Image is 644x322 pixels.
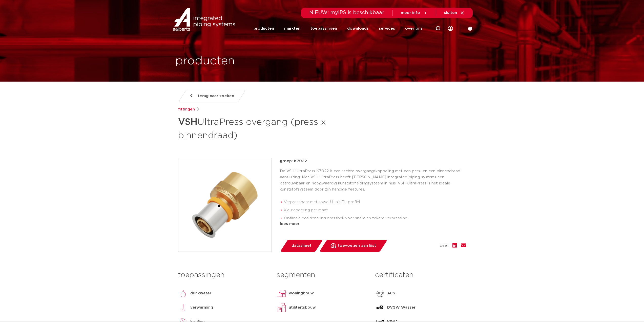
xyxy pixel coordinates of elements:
[277,288,287,298] img: woningbouw
[401,11,428,15] a: meer info
[375,302,385,313] img: DVGW Wasser
[284,198,466,206] li: Verpressbaar met zowel U- als TH-profiel
[379,19,395,38] a: services
[280,168,466,193] p: De VSH UltraPress K7022 is een rechte overgangskoppeling met een pers- en een binnendraad aanslui...
[190,290,211,296] p: drinkwater
[178,270,269,280] h3: toepassingen
[277,270,367,280] h3: segmenten
[178,115,368,142] h1: UltraPress overgang (press x binnendraad)
[401,11,420,15] span: meer info
[280,240,323,252] a: datasheet
[444,11,465,15] a: sluiten
[178,90,246,102] a: terug naar zoeken
[309,10,384,15] span: NIEUW: myIPS is beschikbaar
[444,11,457,15] span: sluiten
[387,305,416,311] p: DVGW Wasser
[387,290,395,296] p: ACS
[284,19,300,38] a: markten
[190,305,213,311] p: verwarming
[178,288,188,298] img: drinkwater
[289,305,316,311] p: utiliteitsbouw
[347,19,369,38] a: downloads
[198,92,234,100] span: terug naar zoeken
[277,302,287,313] img: utiliteitsbouw
[178,158,272,252] img: Product Image for VSH UltraPress overgang (press x binnendraad)
[178,302,188,313] img: verwarming
[284,214,466,222] li: Optimale positionering pressbek voor snelle en zekere verpressing
[280,158,466,164] p: groep: K7022
[178,106,195,112] a: fittingen
[284,206,466,214] li: Kleurcodering per maat
[405,19,423,38] a: over ons
[175,53,235,69] h1: producten
[440,243,448,249] span: deel:
[338,242,376,250] span: toevoegen aan lijst
[292,242,311,250] span: datasheet
[375,288,385,298] img: ACS
[254,19,423,38] nav: Menu
[254,19,274,38] a: producten
[289,290,314,296] p: woningbouw
[280,221,466,227] div: lees meer
[310,19,337,38] a: toepassingen
[178,118,197,127] strong: VSH
[375,270,466,280] h3: certificaten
